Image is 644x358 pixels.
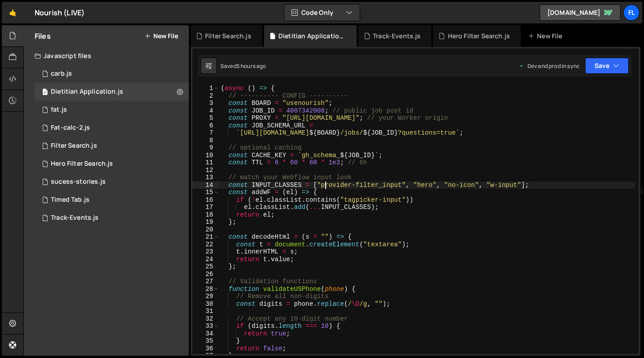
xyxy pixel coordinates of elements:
div: 31 [192,308,219,315]
button: New File [144,32,178,40]
div: 7002/15615.js [35,101,189,119]
div: 7002/24097.js [35,173,189,191]
div: 25 [192,263,219,271]
div: 29 [192,293,219,300]
div: 32 [192,315,219,323]
div: 7002/15634.js [35,119,189,137]
div: 4 [192,107,219,115]
div: 2 [192,92,219,100]
div: 16 [192,196,219,204]
div: 7002/44314.js [35,155,189,173]
a: 🤙 [2,2,24,23]
div: 14 [192,181,219,189]
span: 1 [42,89,48,96]
div: 10 [192,152,219,159]
div: Hero Filter Search.js [448,32,510,41]
div: 34 [192,330,219,338]
div: carb.js [51,70,72,78]
a: Fl [623,5,640,21]
div: 20 [192,226,219,234]
div: Hero Filter Search.js [51,160,113,168]
div: 7002/15633.js [35,65,189,83]
h2: Files [35,31,51,41]
div: 13 [192,174,219,181]
div: Dev and prod in sync [519,62,580,70]
div: Javascript files [24,47,189,65]
div: 19 [192,218,219,226]
div: 35 [192,337,219,345]
div: 9 [192,144,219,152]
div: 21 [192,233,219,241]
div: 27 [192,278,219,285]
a: [DOMAIN_NAME] [540,5,621,21]
div: 1 [192,85,219,92]
div: 7002/25847.js [35,191,189,209]
div: 11 [192,159,219,167]
div: Fat-calc-2.js [51,124,90,132]
div: Track-Events.js [51,214,98,222]
div: 33 [192,322,219,330]
div: 8 [192,137,219,145]
div: fat.js [51,106,67,114]
div: 7 [192,129,219,137]
div: Filter Search.js [51,142,97,150]
div: 7002/45930.js [35,83,189,101]
div: 15 [192,189,219,196]
div: 5 hours ago [237,62,266,70]
div: 6 [192,122,219,130]
div: sucess-stories.js [51,178,106,186]
button: Code Only [284,5,360,21]
div: Timed Tab.js [51,196,89,204]
div: 23 [192,248,219,256]
div: 28 [192,285,219,293]
div: 3 [192,100,219,107]
div: Dietitian Application.js [51,88,123,96]
div: 18 [192,211,219,219]
div: 26 [192,271,219,278]
div: 7002/13525.js [35,137,189,155]
div: Track-Events.js [373,32,420,41]
div: Dietitian Application.js [278,32,346,41]
div: New File [528,32,566,41]
div: 36 [192,345,219,353]
div: 17 [192,204,219,211]
div: Nourish (LIVE) [35,7,85,18]
div: 5 [192,114,219,122]
div: 7002/36051.js [35,209,189,227]
div: 12 [192,167,219,174]
div: 22 [192,241,219,249]
div: 30 [192,300,219,308]
div: Saved [220,62,266,70]
div: 24 [192,256,219,263]
button: Save [585,58,629,74]
div: Filter Search.js [205,32,251,41]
